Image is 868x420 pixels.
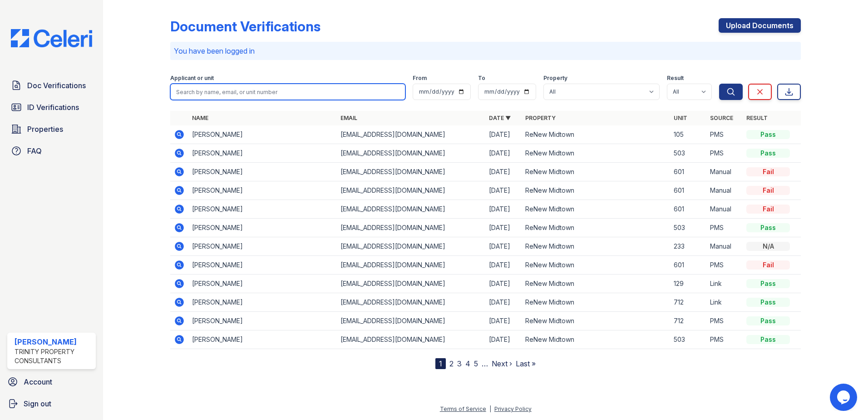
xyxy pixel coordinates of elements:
td: 503 [670,330,706,349]
td: PMS [706,256,743,275]
div: 1 [435,358,446,369]
div: Trinity Property Consultants [15,347,92,365]
div: Fail [746,186,790,195]
td: [PERSON_NAME] [188,219,337,237]
td: [DATE] [485,200,522,219]
span: … [482,358,488,369]
a: Unit [674,115,687,121]
td: [EMAIL_ADDRESS][DOMAIN_NAME] [337,330,485,349]
td: PMS [706,125,743,144]
td: ReNew Midtown [522,144,670,163]
span: Doc Verifications [27,80,86,91]
td: ReNew Midtown [522,312,670,330]
td: PMS [706,219,743,237]
a: 5 [474,359,478,368]
a: Account [4,373,99,391]
td: [PERSON_NAME] [188,330,337,349]
div: Pass [746,316,790,325]
td: ReNew Midtown [522,275,670,293]
td: [PERSON_NAME] [188,144,337,163]
td: Manual [706,181,743,200]
td: 233 [670,237,706,256]
td: [DATE] [485,330,522,349]
td: Manual [706,163,743,181]
td: [EMAIL_ADDRESS][DOMAIN_NAME] [337,237,485,256]
td: Manual [706,237,743,256]
td: ReNew Midtown [522,330,670,349]
td: 712 [670,312,706,330]
td: ReNew Midtown [522,237,670,256]
td: [EMAIL_ADDRESS][DOMAIN_NAME] [337,293,485,312]
td: 601 [670,163,706,181]
div: Pass [746,335,790,344]
td: [EMAIL_ADDRESS][DOMAIN_NAME] [337,312,485,330]
a: Name [192,115,208,121]
td: [DATE] [485,312,522,330]
td: 129 [670,275,706,293]
a: Property [525,115,556,121]
iframe: chat widget [830,384,859,411]
td: ReNew Midtown [522,181,670,200]
div: | [489,405,491,412]
td: ReNew Midtown [522,200,670,219]
td: 712 [670,293,706,312]
a: Next › [492,359,512,368]
td: [DATE] [485,293,522,312]
td: [PERSON_NAME] [188,293,337,312]
a: Result [746,115,768,121]
label: Result [667,75,684,82]
td: 601 [670,200,706,219]
div: Pass [746,298,790,307]
span: ID Verifications [27,102,79,113]
span: Account [24,376,52,387]
a: Source [710,115,733,121]
td: [PERSON_NAME] [188,237,337,256]
a: Properties [7,120,96,138]
td: 105 [670,125,706,144]
td: [DATE] [485,125,522,144]
div: [PERSON_NAME] [15,336,92,347]
td: 601 [670,256,706,275]
a: Doc Verifications [7,76,96,95]
a: ID Verifications [7,98,96,116]
a: Date ▼ [489,115,511,121]
td: [EMAIL_ADDRESS][DOMAIN_NAME] [337,256,485,275]
label: Property [543,75,567,82]
a: 3 [457,359,462,368]
td: Manual [706,200,743,219]
td: ReNew Midtown [522,125,670,144]
td: [EMAIL_ADDRESS][DOMAIN_NAME] [337,125,485,144]
td: [EMAIL_ADDRESS][DOMAIN_NAME] [337,181,485,200]
a: 2 [449,359,454,368]
td: [DATE] [485,275,522,293]
label: To [478,75,485,82]
td: [EMAIL_ADDRESS][DOMAIN_NAME] [337,163,485,181]
span: FAQ [27,145,42,156]
td: 503 [670,144,706,163]
td: [DATE] [485,237,522,256]
img: CE_Logo_Blue-a8612792a0a2168367f1c8372b55b34899dd931a85d93a1a3d3e32e68fde9ad4.png [4,29,99,47]
td: [EMAIL_ADDRESS][DOMAIN_NAME] [337,219,485,237]
a: Terms of Service [440,405,486,412]
td: [PERSON_NAME] [188,275,337,293]
div: Fail [746,167,790,176]
a: Last » [516,359,536,368]
span: Sign out [24,398,51,409]
td: 503 [670,219,706,237]
a: 4 [465,359,470,368]
p: You have been logged in [174,45,797,56]
td: ReNew Midtown [522,256,670,275]
td: [DATE] [485,219,522,237]
div: Fail [746,205,790,214]
td: ReNew Midtown [522,293,670,312]
td: [PERSON_NAME] [188,125,337,144]
div: Fail [746,260,790,270]
div: Document Verifications [170,18,321,35]
a: Email [340,115,357,121]
td: [PERSON_NAME] [188,163,337,181]
td: ReNew Midtown [522,163,670,181]
input: Search by name, email, or unit number [170,84,405,100]
td: [DATE] [485,163,522,181]
label: From [413,75,427,82]
td: [PERSON_NAME] [188,181,337,200]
